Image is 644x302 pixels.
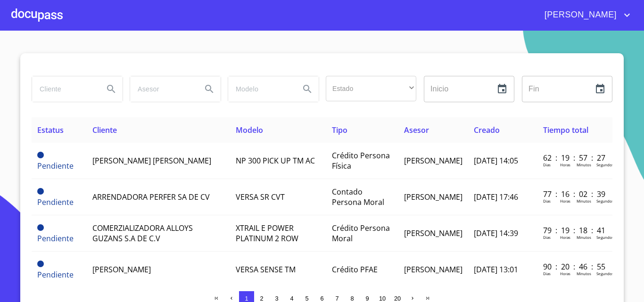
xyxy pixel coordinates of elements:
[474,125,500,135] span: Creado
[236,192,285,202] span: VERSA SR CVT
[543,271,551,276] p: Dias
[92,223,193,244] span: COMERZIALIZADORA ALLOYS GUZANS S.A DE C.V
[474,264,518,275] span: [DATE] 13:01
[577,198,591,204] p: Minutos
[379,295,386,302] span: 10
[296,78,319,100] button: Search
[236,264,296,275] span: VERSA SENSE TM
[537,8,621,23] span: [PERSON_NAME]
[543,235,551,240] p: Dias
[332,125,347,135] span: Tipo
[543,225,607,236] p: 79 : 19 : 18 : 41
[320,295,323,302] span: 6
[404,155,462,166] span: [PERSON_NAME]
[404,264,462,275] span: [PERSON_NAME]
[577,162,591,167] p: Minutos
[332,187,384,207] span: Contado Persona Moral
[350,295,354,302] span: 8
[474,155,518,166] span: [DATE] 14:05
[32,76,96,102] input: search
[543,198,551,204] p: Dias
[543,153,607,163] p: 62 : 19 : 57 : 27
[543,261,607,272] p: 90 : 20 : 46 : 55
[332,223,390,244] span: Crédito Persona Moral
[92,155,211,166] span: [PERSON_NAME] [PERSON_NAME]
[404,125,429,135] span: Asesor
[335,295,339,302] span: 7
[236,223,298,244] span: XTRAIL E POWER PLATINUM 2 ROW
[92,264,151,275] span: [PERSON_NAME]
[275,295,278,302] span: 3
[543,162,551,167] p: Dias
[577,235,591,240] p: Minutos
[560,162,570,167] p: Horas
[37,269,74,280] span: Pendiente
[290,295,293,302] span: 4
[37,161,74,171] span: Pendiente
[474,228,518,238] span: [DATE] 14:39
[130,76,194,102] input: search
[236,155,315,166] span: NP 300 PICK UP TM AC
[394,295,401,302] span: 20
[365,295,369,302] span: 9
[100,78,123,100] button: Search
[404,192,462,202] span: [PERSON_NAME]
[577,271,591,276] p: Minutos
[37,152,44,158] span: Pendiente
[236,125,263,135] span: Modelo
[305,295,308,302] span: 5
[560,235,570,240] p: Horas
[37,261,44,267] span: Pendiente
[560,271,570,276] p: Horas
[92,125,117,135] span: Cliente
[543,189,607,199] p: 77 : 16 : 02 : 39
[596,162,614,167] p: Segundos
[326,76,416,101] div: ​
[596,198,614,204] p: Segundos
[37,233,74,244] span: Pendiente
[537,8,633,23] button: account of current user
[37,125,64,135] span: Estatus
[404,228,462,238] span: [PERSON_NAME]
[332,264,378,275] span: Crédito PFAE
[37,188,44,195] span: Pendiente
[560,198,570,204] p: Horas
[596,235,614,240] p: Segundos
[543,125,588,135] span: Tiempo total
[37,197,74,207] span: Pendiente
[596,271,614,276] p: Segundos
[332,150,390,171] span: Crédito Persona Física
[260,295,263,302] span: 2
[245,295,248,302] span: 1
[198,78,221,100] button: Search
[92,192,210,202] span: ARRENDADORA PERFER SA DE CV
[474,192,518,202] span: [DATE] 17:46
[37,224,44,231] span: Pendiente
[228,76,292,102] input: search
